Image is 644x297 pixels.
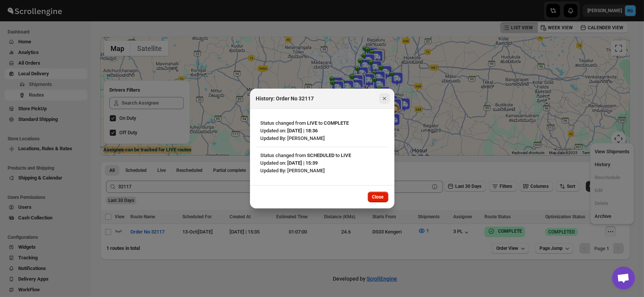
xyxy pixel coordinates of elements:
[379,93,390,104] button: Close
[341,152,351,158] b: LIVE
[324,120,349,126] b: COMPLETE
[288,160,318,166] b: [DATE] | 15:39
[261,152,384,167] h3: Status changed from to Updated on:
[368,192,388,202] button: Close
[261,167,384,175] div: Updated By: [PERSON_NAME]
[307,120,318,126] b: LIVE
[261,135,384,142] div: Updated By: [PERSON_NAME]
[261,119,384,135] h3: Status changed from to Updated on:
[307,152,335,158] b: SCHEDULED
[288,128,318,133] b: [DATE] | 18:36
[256,95,314,102] h2: History: Order No 32117
[372,194,384,200] span: Close
[612,267,635,289] div: Open chat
